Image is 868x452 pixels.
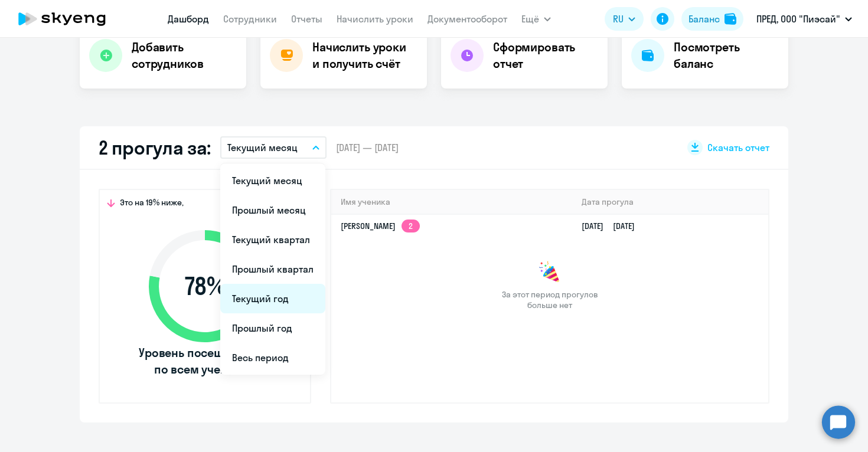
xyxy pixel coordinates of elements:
[750,5,858,33] button: ПРЕД, ООО "Пиэсай"
[220,136,327,159] button: Текущий месяц
[336,141,399,154] span: [DATE] — [DATE]
[521,7,551,31] button: Ещё
[605,7,644,31] button: RU
[168,13,209,25] a: Дашборд
[674,39,779,72] h4: Посмотреть баланс
[572,190,768,214] th: Дата прогула
[538,261,562,284] img: congrats
[402,220,420,232] app-skyeng-badge: 2
[493,39,598,72] h4: Сформировать отчет
[428,13,507,25] a: Документооборот
[99,136,211,159] h2: 2 прогула за:
[227,140,298,155] p: Текущий месяц
[613,12,624,26] span: RU
[756,12,840,26] p: ПРЕД, ООО "Пиэсай"
[120,197,184,211] span: Это на 19% ниже,
[137,272,273,300] span: 78 %
[500,289,599,310] span: За этот период прогулов больше нет
[223,13,277,25] a: Сотрудники
[291,13,322,25] a: Отчеты
[725,13,736,25] img: balance
[312,39,415,72] h4: Начислить уроки и получить счёт
[582,221,644,231] a: [DATE][DATE]
[132,39,237,72] h4: Добавить сотрудников
[521,12,539,26] span: Ещё
[688,12,720,26] div: Баланс
[137,345,273,378] span: Уровень посещаемости по всем ученикам
[707,141,769,154] span: Скачать отчет
[681,7,743,31] button: Балансbalance
[220,163,325,375] ul: Ещё
[341,221,420,231] a: [PERSON_NAME]2
[337,13,413,25] a: Начислить уроки
[331,190,572,214] th: Имя ученика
